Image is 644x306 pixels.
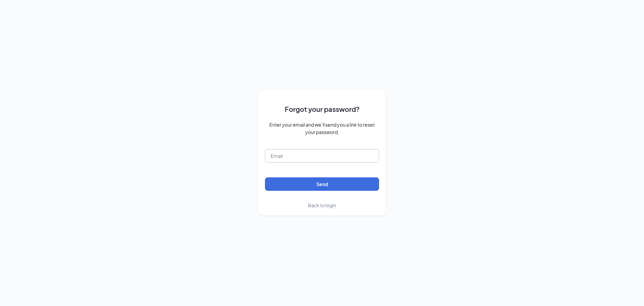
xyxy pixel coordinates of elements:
input: Email [265,149,379,163]
span: Enter your email and we’ll send you a link to reset your password. [265,121,379,136]
span: Forgot your password? [285,104,360,114]
a: Back to login [308,202,336,209]
button: Send [265,177,379,191]
span: Back to login [308,202,336,208]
